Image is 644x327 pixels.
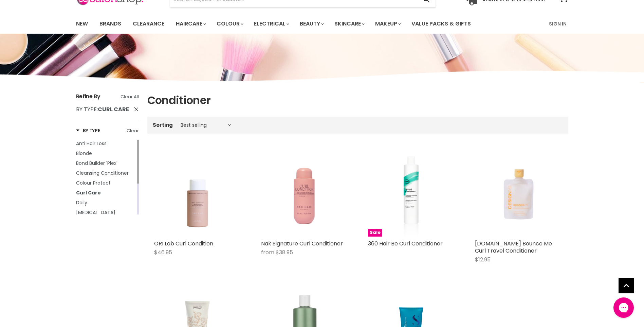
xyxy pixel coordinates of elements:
span: Bond Builder 'Plex' [76,160,117,167]
h3: By Type [76,127,100,134]
a: Anti Hair Loss [76,140,136,147]
strong: Curl Care [98,105,129,113]
a: Clear All [121,93,139,101]
span: Cleansing Conditioner [76,170,129,176]
a: New [71,17,93,31]
a: By Type: Curl Care [76,106,139,113]
span: Anti Hair Loss [76,140,107,147]
span: $12.95 [475,256,491,263]
a: Makeup [370,17,405,31]
span: Sale [368,229,382,237]
span: Curl Care [76,189,101,196]
span: : [76,105,129,113]
span: $46.95 [154,248,172,256]
a: Bond Builder 'Plex' [76,159,136,167]
a: Nak Signature Curl Conditioner [261,240,343,247]
a: ORI Lab Curl Condition [154,150,241,237]
ul: Main menu [71,14,511,34]
span: $38.95 [276,248,293,256]
span: Daily [76,199,87,206]
a: Brands [94,17,126,31]
a: Blonde [76,150,136,157]
a: [DOMAIN_NAME] Bounce Me Curl Travel Conditioner [475,240,552,255]
span: By Type [76,105,97,113]
a: Beauty [295,17,328,31]
span: from [261,248,274,256]
iframe: Gorgias live chat messenger [610,295,637,320]
a: Clearance [128,17,169,31]
a: 360 Hair Be Curl Conditioner [368,240,443,247]
span: Colour Protect [76,179,111,186]
a: Electrical [249,17,293,31]
label: Sorting [153,122,173,128]
img: Design.ME Bounce Me Curl Travel Conditioner [475,150,561,237]
span: Blonde [76,150,92,157]
h1: Conditioner [147,93,568,107]
a: Value Packs & Gifts [406,17,476,31]
a: Skincare [329,17,369,31]
span: Refine By [76,92,100,100]
img: 360 Hair Be Curl Conditioner [394,150,429,237]
a: ORI Lab Curl Condition [154,240,213,247]
a: Sign In [545,17,571,31]
a: 360 Hair Be Curl ConditionerSale [368,150,455,237]
a: Colour Protect [76,179,136,187]
a: Haircare [171,17,210,31]
a: Daily [76,199,136,206]
a: Colour [211,17,247,31]
span: [MEDICAL_DATA] [76,209,115,216]
img: Nak Signature Curl Conditioner [270,150,339,237]
a: Curl Care [76,189,136,196]
a: Design.ME Bounce Me Curl Travel Conditioner [475,150,562,237]
nav: Main [68,14,577,34]
a: Cleansing Conditioner [76,169,136,177]
a: Clear [127,127,139,135]
a: Nak Signature Curl Conditioner [261,150,348,237]
img: ORI Lab Curl Condition [163,150,232,237]
a: Hair Extension [76,209,136,216]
